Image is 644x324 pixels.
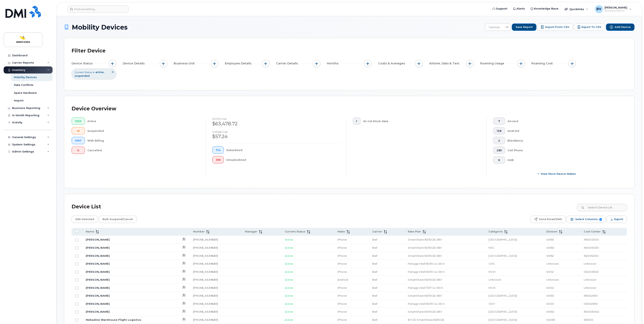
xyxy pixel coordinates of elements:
[193,270,218,273] a: [PHONE_NUMBER]
[584,238,599,241] span: 1650032100
[174,61,196,66] span: Business Unit
[546,278,559,281] span: Unknown
[337,278,348,281] span: Android
[182,278,186,281] a: View Last Bill
[337,302,347,305] span: iPhone
[489,270,495,273] span: MCM
[72,147,85,154] button: 0
[584,294,598,297] span: 1650026110
[493,137,505,144] button: 2
[408,310,442,313] span: SmartShare 80/10GB 36M
[584,302,598,305] span: 1350026110
[93,70,94,74] span: is
[75,149,81,152] span: 0
[614,216,623,222] span: Export
[86,254,110,257] a: [PERSON_NAME]
[103,216,133,222] span: Bulk Suspend/Cancel
[408,270,445,273] span: Partage intell 80/10 Go 36 m
[480,61,505,66] span: Roaming Usage
[75,139,81,142] span: 1097
[75,74,90,77] span: suspended
[337,318,347,321] span: iPhone
[212,146,224,154] button: 714
[86,246,110,249] a: [PERSON_NAME]
[72,103,116,114] div: Device Overview
[584,262,596,265] span: Unknown
[372,294,377,297] span: Bell
[575,216,598,222] span: Select Columns
[408,278,442,281] span: SmartShare 80/10GB 36M
[493,117,505,125] button: 7
[226,146,339,154] div: Subsidized
[485,24,503,31] span: Devices
[508,147,621,154] div: Cell Phone
[497,120,502,123] span: 7
[489,230,503,233] span: Catégorie
[182,254,186,257] a: View Last Bill
[72,61,94,66] span: Device Status
[372,230,382,233] span: Carrier
[489,318,517,321] span: [GEOGRAPHIC_DATA]
[531,61,554,66] span: Roaming Cost
[86,270,110,273] a: [PERSON_NAME]
[372,238,377,241] span: Bell
[193,254,218,257] a: [PHONE_NUMBER]
[87,147,199,154] div: Cancelled
[285,238,293,241] span: Active
[372,254,377,257] span: Bell
[408,294,442,297] span: SmartShare 80/10GB 36M
[508,156,621,164] div: HUB
[408,302,445,305] span: Partage intell 80/10 Go 36 m
[537,23,573,31] button: Import from CSV
[574,23,605,31] button: Export to CSV
[245,230,257,233] span: Manager
[285,286,293,289] span: Active
[72,46,106,56] div: Filter Device
[182,286,186,289] a: View Last Bill
[353,117,361,125] button: 1
[216,158,221,162] span: 395
[356,120,357,123] span: 1
[72,117,85,125] button: 1093
[182,270,186,273] a: View Last Bill
[489,246,494,249] span: NSG
[489,302,495,305] span: ODY
[87,117,199,125] div: Active
[516,25,533,29] span: Save Report
[584,254,599,257] span: 1620052100
[193,238,218,241] a: [PHONE_NUMBER]
[546,246,554,249] span: 00160
[546,310,554,313] span: 00160
[408,286,443,289] span: Partage intell 70/7 Go 36 m
[182,318,186,321] a: View Last Bill
[337,294,347,297] span: iPhone
[546,230,557,233] span: Division
[408,230,421,233] span: Rate Plan
[408,318,444,321] span: BYOD SmartShare 65/10GB
[508,127,621,134] div: Android
[584,246,599,249] span: 1600050125
[87,137,199,144] div: With Billing
[276,61,299,66] span: Carrier Details
[497,139,502,142] span: 2
[75,120,81,123] span: 1093
[489,310,517,313] span: [GEOGRAPHIC_DATA]
[493,156,505,164] button: 6
[508,117,621,125] div: Aircard
[285,262,293,265] span: Active
[606,23,634,31] a: Add Device
[86,310,110,313] a: [PERSON_NAME]
[193,278,218,281] a: [PHONE_NUMBER]
[497,129,502,133] span: 128
[285,246,293,249] span: Active
[512,23,536,31] button: Save Report
[87,127,199,134] div: Suspended
[546,262,559,265] span: Unknown
[599,218,602,221] span: 9
[285,230,305,233] span: Current Status
[372,302,377,305] span: Bell
[86,286,110,289] a: [PERSON_NAME]
[489,238,517,241] span: [GEOGRAPHIC_DATA]
[546,294,554,297] span: 00165
[75,129,81,133] span: 16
